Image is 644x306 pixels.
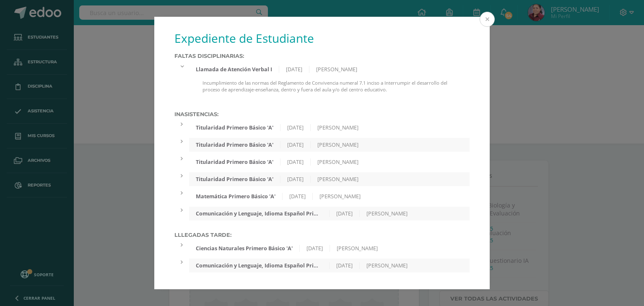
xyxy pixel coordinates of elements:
div: Matemática Primero Básico 'A' [189,193,283,200]
div: Titularidad Primero Básico 'A' [189,176,280,183]
div: Comunicación y Lenguaje, Idioma Español Primero Básico 'A' [189,262,329,269]
div: [DATE] [330,262,360,269]
div: [DATE] [330,210,360,217]
div: [DATE] [279,66,309,73]
div: [PERSON_NAME] [313,193,367,200]
div: [DATE] [280,141,311,148]
div: [PERSON_NAME] [311,176,365,183]
div: Titularidad Primero Básico 'A' [189,141,280,148]
div: Titularidad Primero Básico 'A' [189,158,280,166]
label: Inasistencias: [174,111,470,117]
div: [PERSON_NAME] [360,262,414,269]
div: Llamada de Atención Verbal I [189,66,279,73]
h1: Expediente de Estudiante [174,30,470,46]
div: Ciencias Naturales Primero Básico 'A' [189,245,300,252]
div: [DATE] [300,245,330,252]
button: Close (Esc) [480,12,495,27]
div: [PERSON_NAME] [311,158,365,166]
div: [PERSON_NAME] [330,245,384,252]
div: [DATE] [280,176,311,183]
div: [PERSON_NAME] [309,66,364,73]
div: [PERSON_NAME] [360,210,414,217]
div: [PERSON_NAME] [311,141,365,148]
label: Lllegadas tarde: [174,232,470,238]
div: [DATE] [283,193,313,200]
div: Comunicación y Lenguaje, Idioma Español Primero Básico 'A' [189,210,329,217]
div: [DATE] [280,158,311,166]
div: [DATE] [280,124,311,131]
div: Incumplimiento de las normas del Reglamento de Convivencia numeral 7.1 inciso a Interrumpir el de... [189,80,470,100]
label: Faltas Disciplinarias: [174,53,470,59]
div: [PERSON_NAME] [311,124,365,131]
div: Titularidad Primero Básico 'A' [189,124,280,131]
